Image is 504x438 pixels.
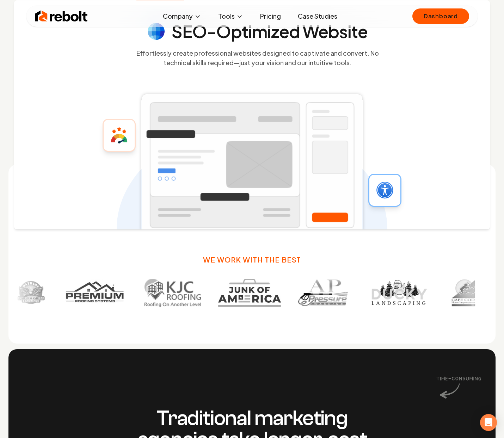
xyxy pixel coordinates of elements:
img: Customer 7 [449,279,478,307]
img: Customer 3 [145,279,201,307]
img: Customer 4 [218,279,281,307]
h3: We work with the best [203,255,301,265]
a: Pricing [254,9,287,23]
img: Customer 6 [365,279,432,307]
h4: SEO-Optimized Website [172,23,368,40]
a: Dashboard [412,8,469,24]
a: Case Studies [292,9,343,23]
img: Customer 1 [17,279,45,307]
button: Tools [213,9,249,23]
img: Customer 2 [62,279,128,307]
button: Company [157,9,207,23]
img: Rebolt Logo [35,9,88,23]
div: Open Intercom Messenger [480,414,497,431]
img: Customer 5 [298,279,348,307]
